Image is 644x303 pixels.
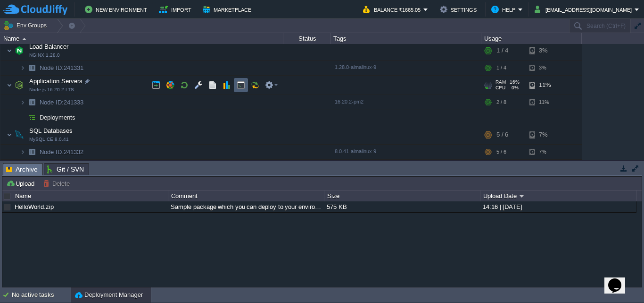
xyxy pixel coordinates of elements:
button: New Environment [85,4,150,15]
span: 0% [509,85,519,91]
a: SQL DatabasesMySQL CE 8.0.41 [28,127,74,134]
img: AMDAwAAAACH5BAEAAAAALAAAAAABAAEAAAICRAEAOw== [25,61,39,75]
img: AMDAwAAAACH5BAEAAAAALAAAAAABAAEAAAICRAEAOw== [22,38,26,40]
a: Load BalancerNGINX 1.28.0 [28,43,70,50]
div: Name [1,33,283,44]
div: 14:16 | [DATE] [480,201,636,212]
img: AMDAwAAAACH5BAEAAAAALAAAAAABAAEAAAICRAEAOw== [25,110,39,125]
div: Size [325,190,480,201]
button: Help [491,4,518,15]
div: 11% [529,95,560,110]
div: Status [284,33,330,44]
div: Upload Date [481,190,636,201]
div: 11% [529,76,560,95]
div: 3% [529,61,560,75]
span: 8.0.41-almalinux-9 [335,148,376,154]
img: AMDAwAAAACH5BAEAAAAALAAAAAABAAEAAAICRAEAOw== [25,95,39,110]
img: AMDAwAAAACH5BAEAAAAALAAAAAABAAEAAAICRAEAOw== [13,76,26,95]
span: Application Servers [28,77,84,85]
div: No active tasks [12,287,71,303]
span: 16% [510,79,520,85]
span: MySQL CE 8.0.41 [29,137,69,142]
img: AMDAwAAAACH5BAEAAAAALAAAAAABAAEAAAICRAEAOw== [25,145,39,159]
span: Archive [6,164,38,175]
div: Name [13,190,168,201]
span: 241331 [39,64,85,72]
a: Deployments [39,113,77,121]
a: Node ID:241332 [39,148,85,156]
div: 7% [529,125,560,144]
a: Application ServersNode.js 16.20.2 LTS [28,78,84,85]
div: 7% [529,145,560,159]
span: 16.20.2-pm2 [335,99,363,104]
a: HelloWorld.zip [15,203,54,210]
img: AMDAwAAAACH5BAEAAAAALAAAAAABAAEAAAICRAEAOw== [7,125,12,144]
span: Load Balancer [28,43,70,51]
span: Node ID: [40,99,64,106]
span: 1.28.0-almalinux-9 [335,64,376,70]
button: Env Groups [3,19,50,32]
span: Git / SVN [47,164,84,175]
div: 1 / 4 [496,41,508,60]
span: 241333 [39,98,85,106]
button: Deployment Manager [75,290,143,300]
div: 3% [529,41,560,60]
span: 241332 [39,148,85,156]
button: Balance ₹1665.05 [363,4,423,15]
a: Node ID:241331 [39,64,85,72]
div: Tags [331,33,481,44]
a: Node ID:241333 [39,98,85,106]
img: CloudJiffy [3,4,67,16]
div: 5 / 6 [496,145,506,159]
span: Node ID: [40,64,64,71]
img: AMDAwAAAACH5BAEAAAAALAAAAAABAAEAAAICRAEAOw== [20,110,25,125]
span: CPU [495,85,505,91]
div: 575 KB [324,201,479,212]
img: AMDAwAAAACH5BAEAAAAALAAAAAABAAEAAAICRAEAOw== [20,61,25,75]
div: 2 / 8 [496,95,506,110]
img: AMDAwAAAACH5BAEAAAAALAAAAAABAAEAAAICRAEAOw== [13,125,26,144]
span: Node.js 16.20.2 LTS [29,87,74,93]
button: Upload [6,179,37,188]
div: Sample package which you can deploy to your environment. Feel free to delete and upload a package... [168,201,323,212]
img: AMDAwAAAACH5BAEAAAAALAAAAAABAAEAAAICRAEAOw== [7,76,12,95]
button: Marketplace [203,4,254,15]
span: SQL Databases [28,127,74,135]
span: RAM [495,79,506,85]
img: AMDAwAAAACH5BAEAAAAALAAAAAABAAEAAAICRAEAOw== [7,41,12,60]
button: Settings [440,4,479,15]
div: Usage [482,33,581,44]
button: Import [159,4,194,15]
div: 5 / 6 [496,125,508,144]
button: [EMAIL_ADDRESS][DOMAIN_NAME] [535,4,635,15]
img: AMDAwAAAACH5BAEAAAAALAAAAAABAAEAAAICRAEAOw== [20,145,25,159]
img: AMDAwAAAACH5BAEAAAAALAAAAAABAAEAAAICRAEAOw== [20,95,25,110]
img: AMDAwAAAACH5BAEAAAAALAAAAAABAAEAAAICRAEAOw== [13,41,26,60]
span: NGINX 1.28.0 [29,52,60,58]
button: Delete [43,179,73,188]
span: Node ID: [40,148,64,156]
div: Comment [169,190,324,201]
iframe: chat widget [604,265,635,294]
div: 1 / 4 [496,61,506,75]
